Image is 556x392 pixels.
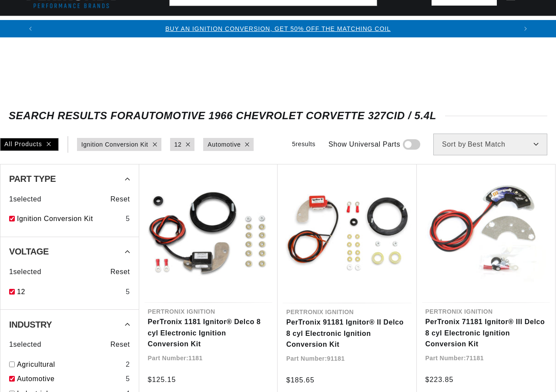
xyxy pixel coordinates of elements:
[328,139,400,150] span: Show Universal Parts
[126,213,130,224] div: 5
[208,140,241,149] a: Automotive
[517,20,534,37] button: Translation missing: en.sections.announcements.next_announcement
[174,140,182,149] a: 12
[39,24,517,34] div: 1 of 3
[363,16,429,37] summary: Engine Swaps
[165,25,391,32] a: BUY AN IGNITION CONVERSION, GET 50% OFF THE MATCHING COIL
[17,359,122,370] a: Agricultural
[9,194,41,205] span: 1 selected
[9,266,41,278] span: 1 selected
[111,266,130,278] span: Reset
[126,286,130,298] div: 5
[286,317,408,350] a: PerTronix 91181 Ignitor® II Delco 8 cyl Electronic Ignition Conversion Kit
[9,339,41,350] span: 1 selected
[111,339,130,350] span: Reset
[81,140,148,149] a: Ignition Conversion Kit
[116,16,212,37] summary: Coils & Distributors
[17,286,122,298] a: 12
[292,141,315,147] span: 5 results
[433,134,547,155] select: Sort by
[126,359,130,370] div: 2
[39,24,517,34] div: Announcement
[442,141,466,148] span: Sort by
[111,194,130,205] span: Reset
[22,20,39,37] button: Translation missing: en.sections.announcements.previous_announcement
[425,316,547,350] a: PerTronix 71181 Ignitor® III Delco 8 cyl Electronic Ignition Conversion Kit
[9,247,49,256] span: Voltage
[17,213,122,224] a: Ignition Conversion Kit
[17,373,122,385] a: Automotive
[126,373,130,385] div: 5
[22,16,116,37] summary: Ignition Conversions
[212,16,363,37] summary: Headers, Exhausts & Components
[148,316,269,350] a: PerTronix 1181 Ignitor® Delco 8 cyl Electronic Ignition Conversion Kit
[9,111,547,120] div: SEARCH RESULTS FOR Automotive 1966 Chevrolet Corvette 327cid / 5.4L
[9,320,52,329] span: Industry
[429,16,514,37] summary: Battery Products
[9,174,56,183] span: Part Type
